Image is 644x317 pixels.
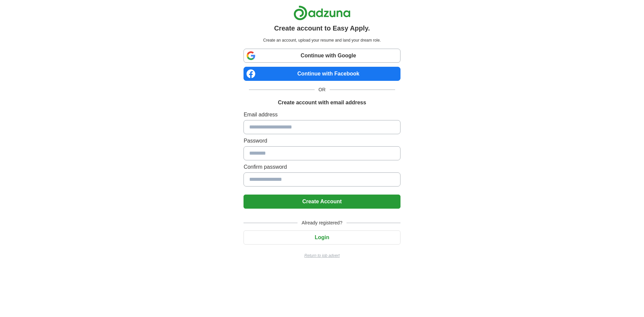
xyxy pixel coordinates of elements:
[278,99,366,107] h1: Create account with email address
[244,49,400,63] a: Continue with Google
[244,253,400,259] a: Return to job advert
[245,37,399,43] p: Create an account, upload your resume and land your dream role.
[315,86,330,93] span: OR
[298,219,346,226] span: Already registered?
[244,195,400,209] button: Create Account
[244,137,400,145] label: Password
[274,23,370,33] h1: Create account to Easy Apply.
[244,230,400,245] button: Login
[293,5,351,20] img: Adzuna logo
[244,67,400,81] a: Continue with Facebook
[244,111,400,119] label: Email address
[244,163,400,171] label: Confirm password
[244,234,400,240] a: Login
